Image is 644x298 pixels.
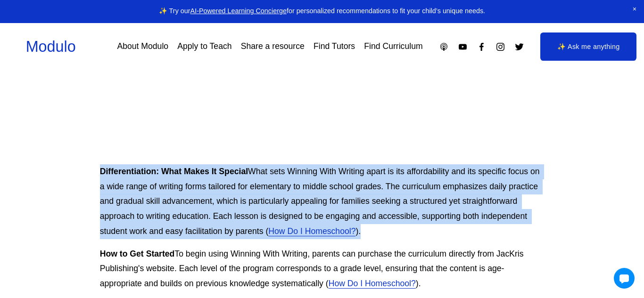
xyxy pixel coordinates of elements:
[100,167,248,176] strong: Differentiation: What Makes It Special
[540,32,636,61] a: ✨ Ask me anything
[117,39,168,55] a: About Modulo
[26,38,76,55] a: Modulo
[177,39,231,55] a: Apply to Teach
[439,42,449,52] a: Apple Podcasts
[100,249,175,258] strong: How to Get Started
[314,39,355,55] a: Find Tutors
[241,39,305,55] a: Share a resource
[268,226,355,236] a: How Do I Homeschool?
[495,42,505,52] a: Instagram
[100,247,545,291] p: To begin using Winning With Writing, parents can purchase the curriculum directly from JacKris Pu...
[329,279,416,288] a: How Do I Homeschool?
[364,39,422,55] a: Find Curriculum
[514,42,524,52] a: Twitter
[477,42,487,52] a: Facebook
[100,164,545,239] p: What sets Winning With Writing apart is its affordability and its specific focus on a wide range ...
[190,7,287,15] a: AI-Powered Learning Concierge
[458,42,468,52] a: YouTube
